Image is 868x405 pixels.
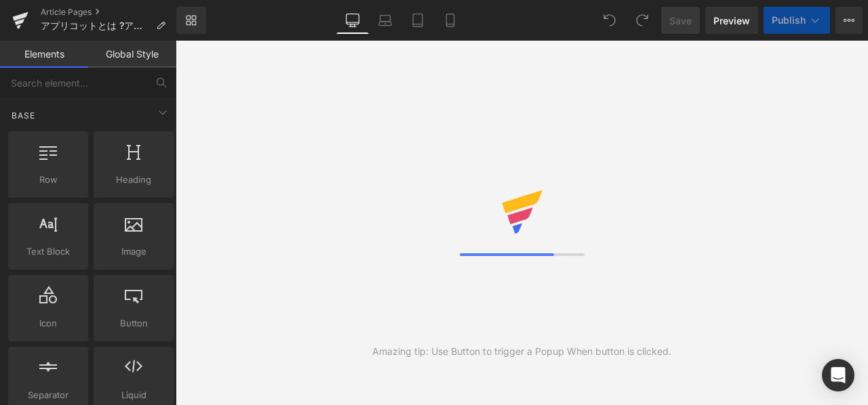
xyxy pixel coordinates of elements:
[372,344,671,359] div: Amazing tip: Use Button to trigger a Popup When button is clicked.
[98,244,170,259] span: Image
[336,7,369,34] a: Desktop
[41,20,151,31] span: アプリコットとは ?アプリコット 味、アプリコット 果物について解説
[98,388,170,402] span: Liquid
[401,7,434,34] a: Tablet
[835,7,863,34] button: More
[596,7,623,34] button: Undo
[434,7,467,34] a: Mobile
[822,359,854,391] div: Open Intercom Messenger
[772,15,806,26] span: Publish
[12,388,84,402] span: Separator
[10,109,37,122] span: Base
[705,7,758,34] a: Preview
[12,316,84,331] span: Icon
[98,316,170,331] span: Button
[669,14,692,28] span: Save
[12,244,84,259] span: Text Block
[88,41,176,68] a: Global Style
[176,7,206,34] a: New Library
[98,173,170,187] span: Heading
[41,7,176,18] a: Article Pages
[12,173,84,187] span: Row
[713,14,750,28] span: Preview
[764,7,830,34] button: Publish
[629,7,656,34] button: Redo
[369,7,401,34] a: Laptop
